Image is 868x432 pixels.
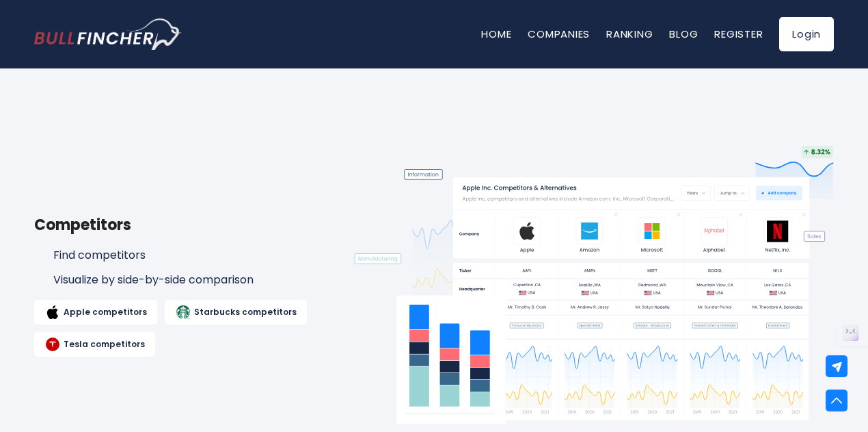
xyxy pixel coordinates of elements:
[34,18,182,50] img: Bullfincher logo
[606,27,653,41] a: Ranking
[165,300,307,325] a: Starbucks competitors
[34,273,327,288] li: Visualize by side-by-side comparison
[528,27,590,41] a: Companies
[34,332,155,357] a: Tesla competitors
[669,27,698,41] a: Blog
[714,27,763,41] a: Register
[779,17,834,51] a: Login
[481,27,511,41] a: Home
[34,300,157,325] a: Apple competitors
[34,18,181,50] a: Go to homepage
[34,214,327,236] h3: Competitors
[34,249,327,263] li: Find competitors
